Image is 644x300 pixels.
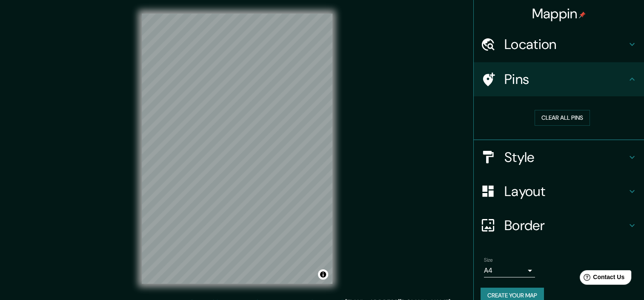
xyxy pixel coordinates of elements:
button: Toggle attribution [318,269,328,280]
h4: Location [504,36,627,53]
h4: Layout [504,183,627,200]
div: Location [474,27,644,61]
label: Size [484,256,493,263]
h4: Style [504,149,627,166]
canvas: Map [142,14,332,284]
button: Clear all pins [535,110,590,126]
h4: Pins [504,71,627,88]
img: pin-icon.png [579,12,586,18]
div: Layout [474,174,644,208]
h4: Mappin [532,5,586,22]
iframe: Help widget launcher [568,267,635,291]
h4: Border [504,217,627,234]
div: A4 [484,264,535,277]
div: Pins [474,62,644,96]
div: Border [474,208,644,242]
div: Style [474,140,644,174]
